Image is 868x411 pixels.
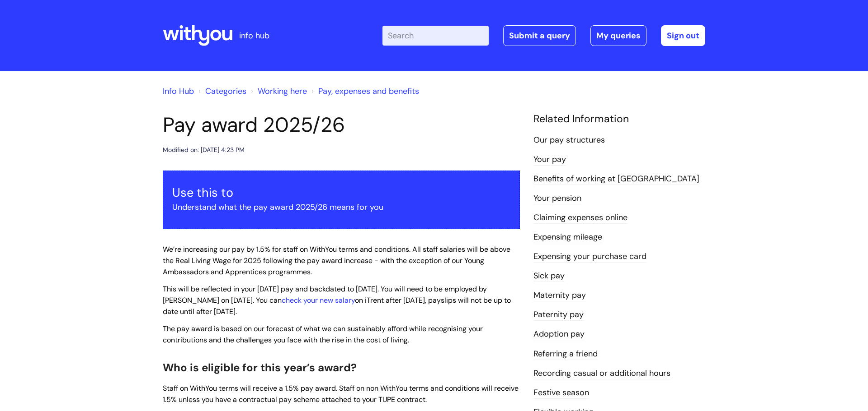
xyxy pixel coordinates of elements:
a: Working here [258,86,307,97]
a: check your new salary [282,296,355,305]
span: Who is eligible for this year’s award? [163,360,357,374]
div: Modified on: [DATE] 4:23 PM [163,144,245,156]
li: Solution home [196,84,246,98]
div: | - [382,25,705,46]
a: Your pension [533,193,581,204]
a: Submit a query [503,25,576,46]
a: My queries [590,25,646,46]
a: Adoption pay [533,328,585,340]
p: Understand what the pay award 2025/26 means for you [172,200,510,214]
input: Search [382,26,489,46]
a: Expensing your purchase card [533,251,646,263]
span: We’re increasing our pay by 1.5% for staff on WithYou terms and conditions. All staff salaries wi... [163,245,510,277]
li: Pay, expenses and benefits [309,84,419,98]
span: This will be reflected in your [DATE] pay and backdated to [DATE]. You will need to be employed b... [163,284,511,316]
a: Sick pay [533,270,565,282]
a: Benefits of working at [GEOGRAPHIC_DATA] [533,173,699,185]
h4: Related Information [533,113,705,125]
a: Claiming expenses online [533,212,627,224]
h3: Use this to [172,185,510,200]
a: Our pay structures [533,134,605,146]
a: Maternity pay [533,290,586,301]
a: Recording casual or additional hours [533,368,670,379]
p: info hub [239,28,269,43]
a: Referring a friend [533,348,598,360]
a: Categories [205,86,246,97]
a: Info Hub [163,86,194,97]
a: Paternity pay [533,309,584,321]
a: Your pay [533,154,566,166]
a: Sign out [661,25,705,46]
a: Pay, expenses and benefits [318,86,419,97]
h1: Pay award 2025/26 [163,113,520,137]
span: Staff on WithYou terms will receive a 1.5% pay award. Staff on non WithYou terms and conditions w... [163,383,519,404]
a: Expensing mileage [533,231,602,243]
li: Working here [249,84,307,98]
a: Festive season [533,387,589,399]
span: The pay award is based on our forecast of what we can sustainably afford while recognising your c... [163,324,483,345]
